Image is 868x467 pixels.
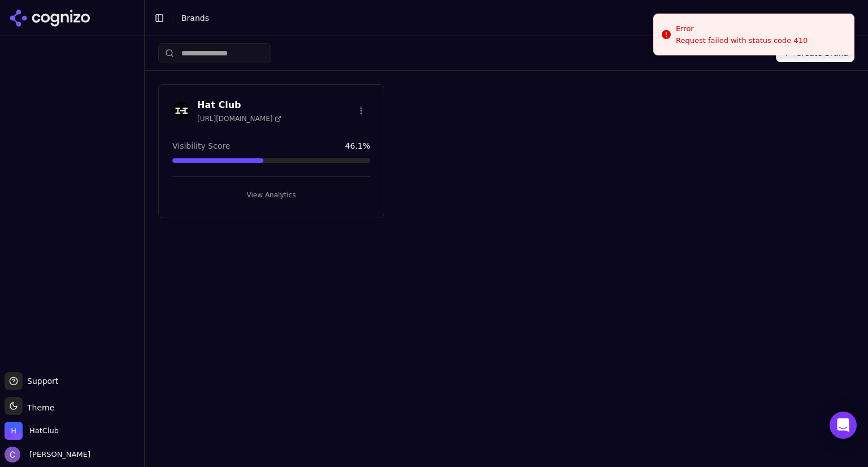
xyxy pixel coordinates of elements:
span: Support [23,375,58,387]
img: HatClub [5,422,23,440]
span: [URL][DOMAIN_NAME] [197,114,281,123]
button: View Analytics [172,186,370,204]
span: Brands [181,14,209,23]
div: Error [676,23,808,34]
span: HatClub [29,426,59,436]
div: Request failed with status code 410 [676,36,808,46]
button: Open user button [5,447,90,462]
button: Open organization switcher [5,422,59,440]
span: Visibility Score [172,140,230,152]
img: Hat Club [172,102,190,120]
span: 46.1 % [345,140,370,152]
span: [PERSON_NAME] [25,449,90,460]
span: Theme [23,403,54,412]
div: Open Intercom Messenger [830,412,857,439]
h3: Hat Club [197,98,281,112]
img: Chris Hayes [5,447,20,462]
nav: breadcrumb [181,12,836,24]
